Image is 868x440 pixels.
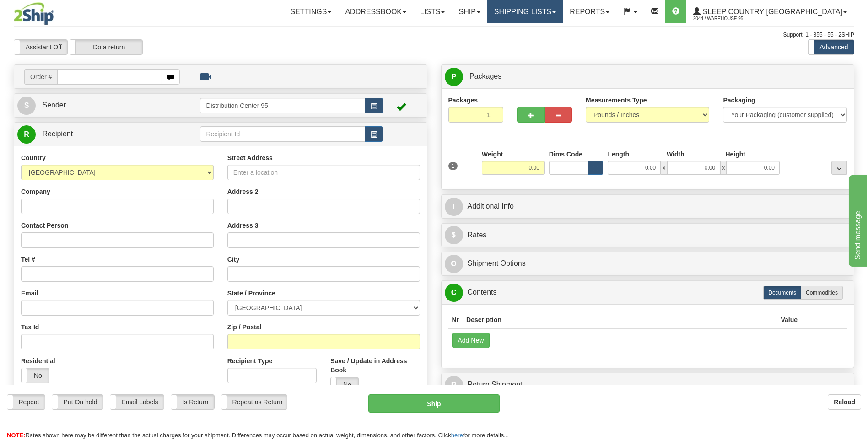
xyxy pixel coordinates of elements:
label: Save / Update in Address Book [330,356,420,375]
input: Sender Id [200,98,365,113]
label: Tel # [21,255,35,264]
a: R Recipient [17,125,180,144]
label: No [331,377,358,392]
a: P Packages [445,67,851,86]
label: Company [21,187,50,196]
div: ... [831,161,847,175]
label: Country [21,153,46,162]
label: Recipient Type [227,356,273,365]
label: Street Address [227,153,273,162]
label: Zip / Postal [227,322,262,332]
span: $ [445,226,463,244]
a: Sleep Country [GEOGRAPHIC_DATA] 2044 / Warehouse 95 [686,0,854,23]
span: NOTE: [7,432,25,439]
span: R [445,376,463,394]
span: x [720,161,727,175]
span: Sleep Country [GEOGRAPHIC_DATA] [701,8,842,16]
span: C [445,284,463,302]
th: Value [777,311,801,328]
label: Contact Person [21,221,68,230]
label: No [22,368,49,383]
a: here [451,432,463,439]
a: CContents [445,283,851,302]
label: Is Return [171,395,214,409]
a: $Rates [445,226,851,245]
label: Weight [482,150,503,159]
label: Width [667,150,685,159]
label: Repeat as Return [221,395,287,409]
span: I [445,198,463,216]
a: Reports [563,0,616,23]
span: Order # [24,69,57,85]
span: Recipient [42,130,73,138]
button: Add New [452,333,490,348]
span: 2044 / Warehouse 95 [693,14,762,23]
label: Residential [21,356,55,365]
label: Dims Code [549,150,582,159]
img: logo2044.jpg [14,2,54,25]
label: Length [608,150,629,159]
button: Ship [368,394,499,413]
button: Reload [828,394,861,410]
input: Enter a location [227,165,420,180]
a: Shipping lists [487,0,563,23]
label: Documents [763,286,801,300]
th: Nr [448,311,463,328]
div: Send message [7,5,85,16]
label: Address 2 [227,187,259,196]
span: S [17,97,36,115]
a: OShipment Options [445,254,851,273]
span: Sender [42,101,66,109]
label: State / Province [227,289,275,298]
label: Packages [448,96,478,105]
span: x [661,161,667,175]
label: Measurements Type [586,96,647,105]
label: Tax Id [21,322,39,332]
a: Ship [452,0,487,23]
a: Settings [283,0,338,23]
label: Do a return [70,40,142,54]
label: Put On hold [52,395,103,409]
div: Support: 1 - 855 - 55 - 2SHIP [14,31,854,39]
a: Lists [413,0,452,23]
th: Description [463,311,777,328]
b: Reload [834,398,855,406]
span: P [445,68,463,86]
span: R [17,125,36,144]
span: Packages [469,72,501,80]
label: Address 3 [227,221,259,230]
label: Commodities [801,286,843,300]
label: Email Labels [110,395,164,409]
span: O [445,255,463,273]
input: Recipient Id [200,126,365,142]
a: IAdditional Info [445,197,851,216]
label: Advanced [809,40,854,54]
label: Email [21,289,38,298]
label: Assistant Off [14,40,67,54]
a: Addressbook [338,0,413,23]
label: City [227,255,239,264]
iframe: chat widget [847,173,867,267]
label: Repeat [7,395,45,409]
label: Packaging [723,96,755,105]
label: Height [725,150,745,159]
span: 1 [448,162,458,170]
a: RReturn Shipment [445,376,851,394]
a: S Sender [17,96,200,115]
